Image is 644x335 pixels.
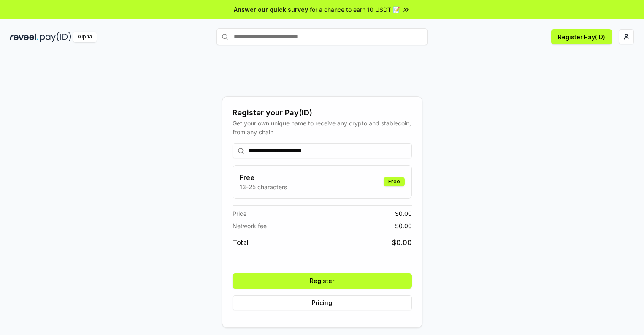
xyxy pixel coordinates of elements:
[310,5,400,14] span: for a chance to earn 10 USDT 📝
[233,237,249,248] span: Total
[240,172,287,182] h3: Free
[551,29,612,44] button: Register Pay(ID)
[233,221,267,230] span: Network fee
[240,182,287,191] p: 13-25 characters
[10,32,38,42] img: reveel_dark
[233,273,412,289] button: Register
[395,209,412,218] span: $ 0.00
[40,32,71,42] img: pay_id
[384,177,405,186] div: Free
[233,119,412,136] div: Get your own unique name to receive any crypto and stablecoin, from any chain
[234,5,308,14] span: Answer our quick survey
[233,295,412,310] button: Pricing
[233,209,246,218] span: Price
[395,221,412,230] span: $ 0.00
[73,32,97,42] div: Alpha
[233,107,412,119] div: Register your Pay(ID)
[392,237,412,248] span: $ 0.00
